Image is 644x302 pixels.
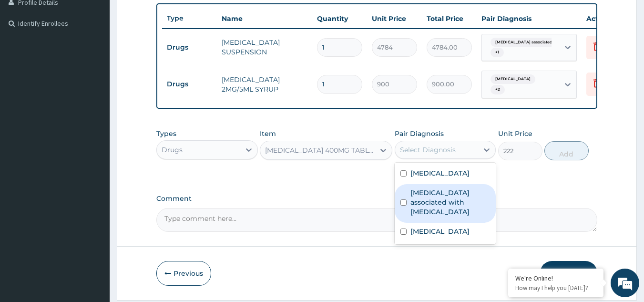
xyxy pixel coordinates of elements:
[265,146,376,155] div: [MEDICAL_DATA] 400MG TABLET
[491,85,505,94] span: + 2
[491,48,504,57] span: + 1
[312,9,367,28] th: Quantity
[582,9,629,28] th: Actions
[162,145,183,155] div: Drugs
[5,201,182,234] textarea: Type your message and hit 'Enter'
[156,130,176,138] label: Types
[544,141,589,160] button: Add
[540,261,597,286] button: Submit
[422,9,477,28] th: Total Price
[515,274,596,282] div: We're Online!
[162,10,217,27] th: Type
[156,5,179,28] div: Minimize live chat window
[400,145,456,155] div: Select Diagnosis
[217,33,312,62] td: [MEDICAL_DATA] SUSPENSION
[515,284,596,292] p: How may I help you today?
[162,75,217,93] td: Drugs
[477,9,582,28] th: Pair Diagnosis
[50,53,160,66] div: Chat with us now
[395,129,444,138] label: Pair Diagnosis
[410,188,491,217] label: [MEDICAL_DATA] associated with [MEDICAL_DATA]
[491,74,535,84] span: [MEDICAL_DATA]
[162,39,217,56] td: Drugs
[18,48,39,72] img: d_794563401_company_1708531726252_794563401
[217,70,312,99] td: [MEDICAL_DATA] 2MG/5ML SYRUP
[156,195,598,203] label: Comment
[410,168,470,178] label: [MEDICAL_DATA]
[410,227,470,236] label: [MEDICAL_DATA]
[217,9,312,28] th: Name
[498,129,532,138] label: Unit Price
[260,129,276,138] label: Item
[491,38,575,47] span: [MEDICAL_DATA] associated with he...
[156,261,211,286] button: Previous
[55,90,132,187] span: We're online!
[367,9,422,28] th: Unit Price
